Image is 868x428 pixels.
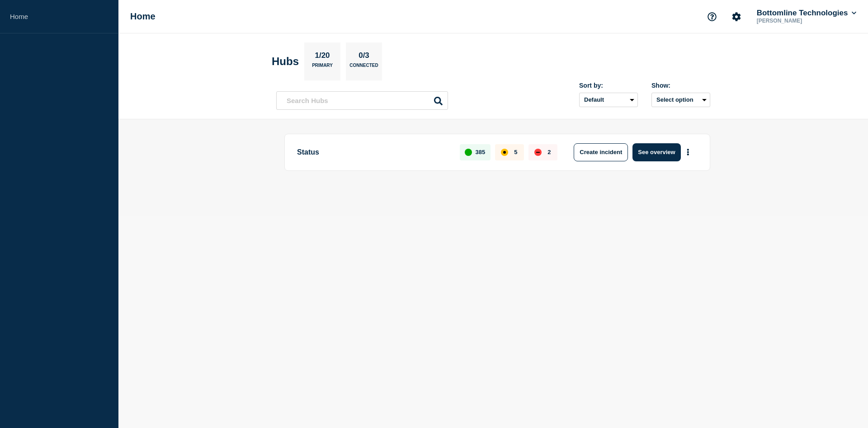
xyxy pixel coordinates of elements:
[579,93,638,107] select: Sort by
[355,51,373,63] p: 0/3
[547,149,551,155] p: 2
[579,82,638,89] div: Sort by:
[297,143,449,161] p: Status
[632,143,680,161] button: See overview
[534,149,542,156] div: down
[501,149,508,156] div: affected
[276,91,448,110] input: Search Hubs
[465,149,472,156] div: up
[476,149,486,155] p: 385
[727,7,746,26] button: Account settings
[514,149,517,155] p: 5
[651,82,710,89] div: Show:
[755,18,849,24] p: [PERSON_NAME]
[574,143,628,161] button: Create incident
[312,63,333,72] p: Primary
[682,144,694,160] button: More actions
[755,9,858,18] button: Bottomline Technologies
[703,7,722,26] button: Support
[311,51,333,63] p: 1/20
[272,55,299,68] h2: Hubs
[651,93,710,107] button: Select option
[130,11,156,22] h1: Home
[349,63,378,72] p: Connected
